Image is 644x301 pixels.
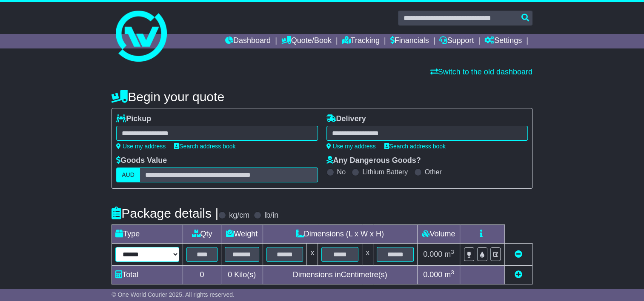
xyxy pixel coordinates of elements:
[229,211,249,220] label: kg/cm
[326,156,421,165] label: Any Dangerous Goods?
[112,225,183,244] td: Type
[326,114,366,124] label: Delivery
[417,225,460,244] td: Volume
[263,225,417,244] td: Dimensions (L x W x H)
[183,225,221,244] td: Qty
[112,266,183,284] td: Total
[116,156,167,165] label: Goods Value
[326,143,376,150] a: Use my address
[439,34,474,48] a: Support
[228,270,232,279] span: 0
[225,34,271,48] a: Dashboard
[307,244,318,266] td: x
[362,168,408,176] label: Lithium Battery
[174,143,235,150] a: Search address book
[342,34,380,48] a: Tracking
[444,250,454,258] span: m
[112,291,235,298] span: © One World Courier 2025. All rights reserved.
[281,34,332,48] a: Quote/Book
[264,211,278,220] label: lb/in
[337,168,346,176] label: No
[484,34,522,48] a: Settings
[112,206,218,220] h4: Package details |
[221,225,263,244] td: Weight
[451,269,454,275] sup: 3
[430,68,532,76] a: Switch to the old dashboard
[515,250,522,258] a: Remove this item
[263,266,417,284] td: Dimensions in Centimetre(s)
[112,90,532,104] h4: Begin your quote
[116,143,166,150] a: Use my address
[451,249,454,255] sup: 3
[423,250,442,258] span: 0.000
[362,244,373,266] td: x
[423,270,442,279] span: 0.000
[444,270,454,279] span: m
[116,168,140,182] label: AUD
[390,34,429,48] a: Financials
[116,114,151,124] label: Pickup
[384,143,446,150] a: Search address book
[183,266,221,284] td: 0
[425,168,442,176] label: Other
[221,266,263,284] td: Kilo(s)
[515,270,522,279] a: Add new item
